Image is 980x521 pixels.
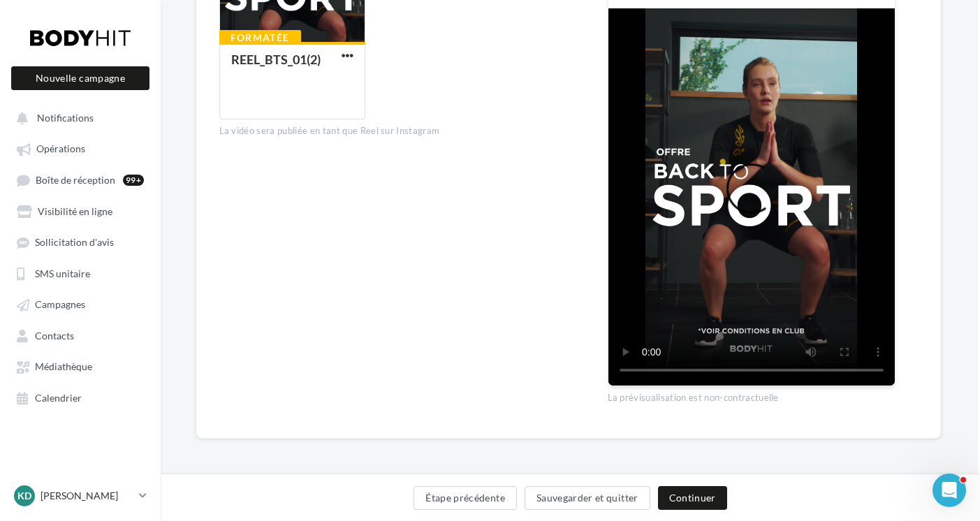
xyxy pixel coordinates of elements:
[35,237,114,249] span: Sollicitation d'avis
[8,167,152,193] a: Boîte de réception99+
[8,323,152,348] a: Contacts
[8,260,152,286] a: SMS unitaire
[11,483,149,509] a: KD [PERSON_NAME]
[608,386,895,404] div: La prévisualisation est non-contractuelle
[8,353,152,379] a: Médiathèque
[8,105,147,130] button: Notifications
[17,489,31,503] span: KD
[8,385,152,410] a: Calendrier
[35,330,74,342] span: Contacts
[35,361,92,373] span: Médiathèque
[658,486,727,510] button: Continuer
[8,229,152,254] a: Sollicitation d'avis
[36,174,115,186] span: Boîte de réception
[933,474,966,507] iframe: Intercom live chat
[11,66,149,90] button: Nouvelle campagne
[8,135,152,161] a: Opérations
[219,125,585,138] div: La vidéo sera publiée en tant que Reel sur Instagram
[414,486,517,510] button: Étape précédente
[37,112,94,124] span: Notifications
[231,52,321,67] div: REEL_BTS_01(2)
[35,267,90,279] span: SMS unitaire
[35,392,82,404] span: Calendrier
[8,198,152,223] a: Visibilité en ligne
[41,489,133,503] p: [PERSON_NAME]
[36,143,85,155] span: Opérations
[123,175,144,186] div: 99+
[219,30,301,45] div: Formatée
[35,299,85,311] span: Campagnes
[38,205,112,217] span: Visibilité en ligne
[8,291,152,316] a: Campagnes
[525,486,650,510] button: Sauvegarder et quitter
